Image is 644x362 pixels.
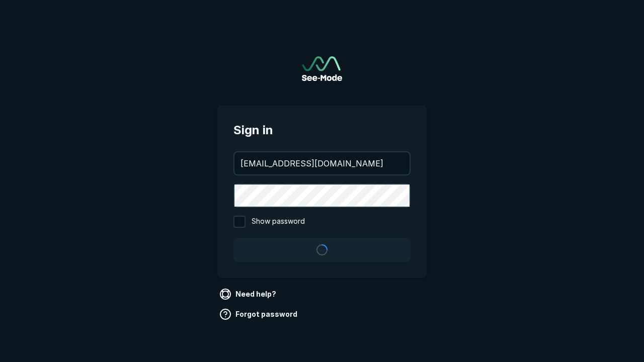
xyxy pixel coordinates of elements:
input: your@email.com [234,152,410,174]
span: Sign in [233,121,411,139]
img: See-Mode Logo [302,56,342,81]
a: Go to sign in [302,56,342,81]
a: Need help? [217,286,280,302]
span: Show password [252,216,305,228]
a: Forgot password [217,306,301,322]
